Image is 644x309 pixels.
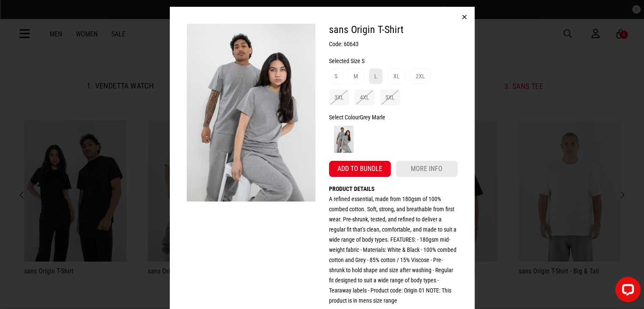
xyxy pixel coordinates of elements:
iframe: LiveChat chat widget [608,273,644,309]
div: Select Colour [329,112,458,122]
h3: Code: 60643 [329,39,458,49]
div: 2XL [416,71,425,81]
a: More info [396,161,458,177]
span: S [362,58,365,64]
button: Add to bundle [329,161,391,177]
img: Sans Origin T-shirt in Grey [187,24,315,201]
div: 4XL [360,92,369,102]
div: S [334,71,337,81]
h2: sans Origin T-Shirt [329,24,458,36]
p: A refined essential, made from 180gsm of 100% combed cotton. Soft, strong, and breathable from fi... [329,194,458,306]
div: XL [393,71,400,81]
div: Selected Size [329,56,458,66]
div: 5XL [385,92,395,102]
span: Grey Marle [360,114,385,121]
div: M [354,71,358,81]
div: L [374,71,377,81]
div: 3XL [334,92,344,102]
h4: Product details [329,184,458,194]
img: Grey Marle [330,126,357,153]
